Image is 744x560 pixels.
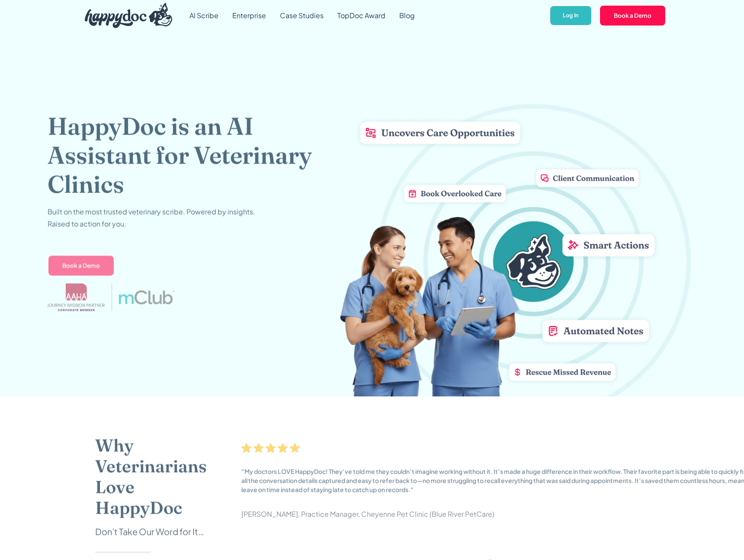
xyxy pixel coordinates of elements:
div: Don’t Take Our Word for It… [95,525,207,538]
a: home [78,1,172,30]
h2: Why Veterinarians Love HappyDoc [95,435,207,518]
a: Book a Demo [599,5,666,26]
p: [PERSON_NAME], Practice Manager, Cheyenne Pet Clinic (Blue River PetCare) [241,508,494,520]
a: Log In [549,5,592,26]
h1: HappyDoc is an AI Assistant for Veterinary Clinics [48,111,340,199]
img: HappyDoc Logo: A happy dog with his ear up, listening. [85,3,172,28]
p: Built on the most trusted veterinary scribe. Powered by insights. Raised to action for you. [48,206,255,230]
img: AAHA Advantage logo [48,283,105,311]
a: Book a Demo [48,254,115,276]
img: mclub logo [119,290,174,304]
